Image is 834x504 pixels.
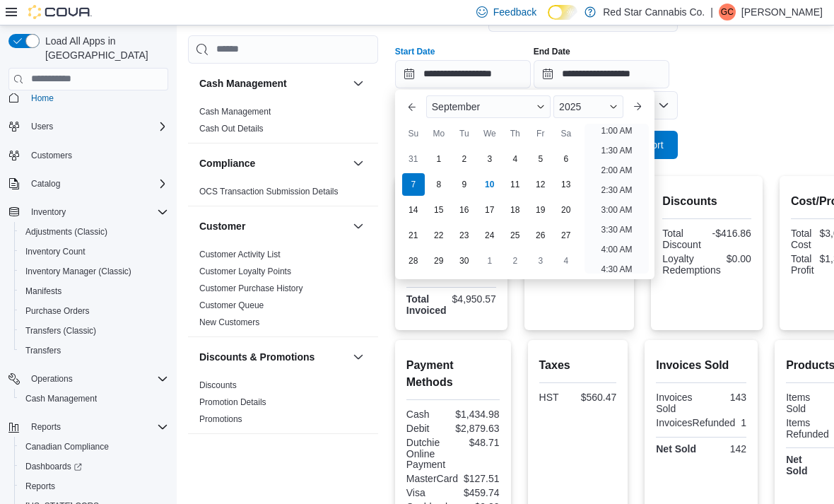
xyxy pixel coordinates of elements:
div: day-21 [402,224,425,247]
button: Inventory [25,204,71,221]
label: Start Date [395,46,435,57]
span: Inventory Manager (Classic) [20,263,168,280]
div: day-15 [428,199,450,221]
div: day-28 [402,250,425,272]
span: September [432,101,480,112]
div: day-12 [529,173,552,196]
button: Open list of options [658,100,669,111]
strong: Net Sold [786,454,807,476]
strong: Total Invoiced [406,293,447,316]
a: Cash Management [199,107,271,117]
div: $48.71 [456,437,500,448]
span: Cash Management [20,390,168,407]
a: Home [25,90,59,107]
span: Adjustments (Classic) [20,223,168,240]
p: [PERSON_NAME] [741,4,823,20]
span: Customers [31,150,72,161]
div: Total Profit [791,253,814,276]
span: Inventory Count [25,246,86,257]
a: Customer Queue [199,300,264,310]
span: Home [25,89,168,107]
div: day-2 [453,148,476,170]
span: Transfers (Classic) [25,325,96,336]
span: Dashboards [20,458,168,475]
button: Reports [3,417,174,437]
h2: Taxes [539,357,617,374]
div: Su [402,122,425,145]
div: $4,950.57 [452,293,496,305]
div: Compliance [188,183,378,206]
li: 4:30 AM [595,261,638,278]
div: day-4 [555,250,577,272]
button: Discounts & Promotions [350,348,367,365]
a: Reports [20,478,61,495]
span: Purchase Orders [20,303,168,320]
span: Transfers [20,342,168,359]
div: day-9 [453,173,476,196]
div: day-10 [478,173,501,196]
div: $1,434.98 [455,409,499,420]
div: day-25 [504,224,527,247]
input: Press the down key to enter a popover containing a calendar. Press the escape key to close the po... [395,60,531,88]
span: Cash Management [25,393,97,404]
div: day-29 [428,250,450,272]
div: day-17 [478,199,501,221]
div: InvoicesRefunded [656,417,735,428]
div: day-11 [504,173,527,196]
button: Cash Management [14,389,174,409]
span: Inventory Manager (Classic) [25,266,131,277]
button: Inventory Count [14,242,174,262]
span: Dark Mode [548,20,548,20]
div: Th [504,122,527,145]
div: MasterCard [406,473,458,484]
div: day-19 [529,199,552,221]
span: Users [31,121,53,132]
a: Customer Loyalty Points [199,266,291,276]
span: Dashboards [25,461,82,472]
h3: Cash Management [199,76,287,90]
div: Customer [188,246,378,336]
div: Fr [529,122,552,145]
span: Home [31,93,54,104]
a: New Customers [199,317,259,327]
span: Catalog [25,175,168,192]
div: day-7 [402,173,425,196]
a: Manifests [20,283,67,300]
span: Transfers (Classic) [20,322,168,339]
div: day-2 [504,250,527,272]
button: Transfers (Classic) [14,321,174,341]
p: Red Star Cannabis Co. [603,4,705,20]
button: Customer [350,218,367,235]
span: 2025 [559,101,581,112]
span: Feedback [493,5,536,19]
button: Users [3,117,174,136]
span: Canadian Compliance [25,441,109,452]
h2: Invoices Sold [656,357,746,374]
span: Reports [25,481,55,492]
strong: Net Sold [656,443,696,455]
a: Discounts [199,380,237,390]
div: Loyalty Redemptions [662,253,721,276]
li: 1:00 AM [595,122,638,139]
button: Catalog [25,175,66,192]
span: Operations [25,370,168,387]
div: day-4 [504,148,527,170]
a: Dashboards [14,457,174,476]
div: Visa [406,487,450,498]
button: Transfers [14,341,174,361]
div: day-1 [428,148,450,170]
div: day-1 [478,250,501,272]
button: Canadian Compliance [14,437,174,457]
div: We [478,122,501,145]
button: Discounts & Promotions [199,350,347,364]
div: day-8 [428,173,450,196]
a: Customer Purchase History [199,283,303,293]
div: day-16 [453,199,476,221]
div: Button. Open the month selector. September is currently selected. [426,95,551,118]
a: Adjustments (Classic) [20,223,113,240]
span: Inventory [31,206,66,218]
span: Load All Apps in [GEOGRAPHIC_DATA] [40,34,168,62]
span: Reports [31,421,61,433]
span: Operations [31,373,73,385]
a: Canadian Compliance [20,438,114,455]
